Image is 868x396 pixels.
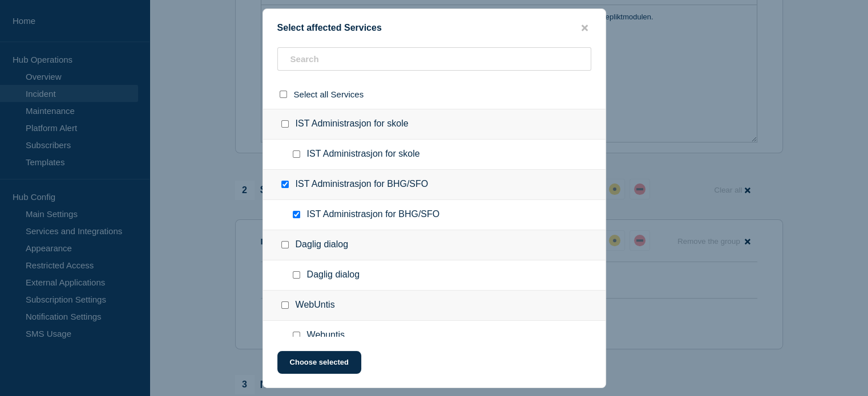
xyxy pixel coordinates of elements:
[307,209,440,221] span: IST Administrasjon for BHG/SFO
[263,230,605,260] div: Daglig dialog
[281,181,289,188] input: IST Administrasjon for BHG/SFO checkbox
[263,291,605,321] div: WebUntis
[293,271,300,279] input: Daglig dialog checkbox
[307,330,345,341] span: Webuntis
[281,120,289,128] input: IST Administrasjon for skole checkbox
[307,270,360,281] span: Daglig dialog
[263,109,605,140] div: IST Administrasjon for skole
[277,47,591,71] input: Search
[277,351,361,374] button: Choose selected
[294,89,364,99] span: Select all Services
[578,23,591,34] button: close button
[293,150,300,158] input: IST Administrasjon for skole checkbox
[307,149,420,160] span: IST Administrasjon for skole
[293,332,300,339] input: Webuntis checkbox
[281,301,289,309] input: WebUntis checkbox
[263,23,605,34] div: Select affected Services
[281,241,289,248] input: Daglig dialog checkbox
[293,211,300,218] input: IST Administrasjon for BHG/SFO checkbox
[280,91,287,98] input: select all checkbox
[263,170,605,200] div: IST Administrasjon for BHG/SFO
